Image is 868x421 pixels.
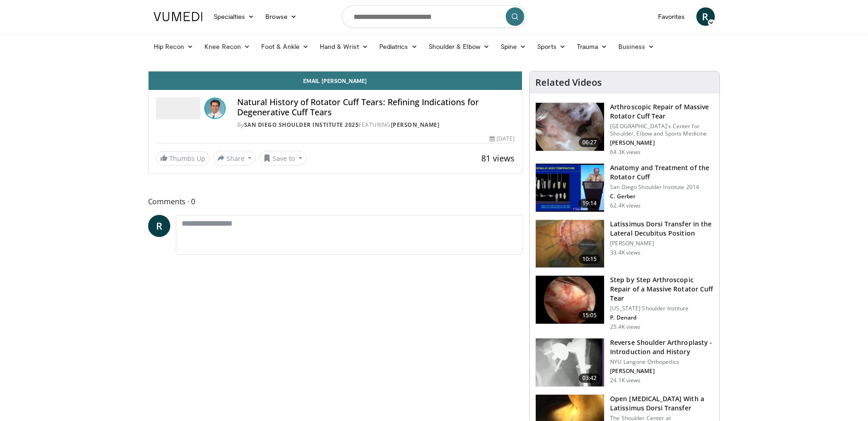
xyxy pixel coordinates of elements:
[652,7,691,26] a: Favorites
[535,102,714,156] a: 06:27 Arthroscopic Repair of Massive Rotator Cuff Tear [GEOGRAPHIC_DATA]'s Center for Shoulder, E...
[610,368,714,375] p: [PERSON_NAME]
[535,77,602,88] h4: Related Videos
[495,37,532,56] a: Spine
[610,102,714,121] h3: Arthroscopic Repair of Massive Rotator Cuff Tear
[536,164,604,212] img: 58008271-3059-4eea-87a5-8726eb53a503.150x105_q85_crop-smart_upscale.jpg
[579,374,601,383] span: 03:42
[610,323,641,331] p: 25.4K views
[610,193,714,200] p: C. Gerber
[610,275,714,303] h3: Step by Step Arthroscopic Repair of a Massive Rotator Cuff Tear
[490,135,515,143] div: [DATE]
[610,377,641,384] p: 24.1K views
[256,37,314,56] a: Foot & Ankle
[610,394,714,413] h3: Open [MEDICAL_DATA] With a Latissimus Dorsi Transfer
[579,311,601,320] span: 15:05
[423,37,495,56] a: Shoulder & Elbow
[204,97,226,119] img: Avatar
[536,276,604,324] img: 7cd5bdb9-3b5e-40f2-a8f4-702d57719c06.150x105_q85_crop-smart_upscale.jpg
[571,37,613,56] a: Trauma
[374,37,423,56] a: Pediatrics
[610,139,714,147] p: [PERSON_NAME]
[260,7,302,26] a: Browse
[610,358,714,366] p: NYU Langone Orthopedics
[244,121,359,129] a: San Diego Shoulder Institute 2025
[391,121,440,129] a: [PERSON_NAME]
[610,240,714,247] p: [PERSON_NAME]
[314,37,374,56] a: Hand & Wrist
[610,249,641,256] p: 33.4K views
[536,103,604,151] img: 281021_0002_1.png.150x105_q85_crop-smart_upscale.jpg
[610,123,714,137] p: [GEOGRAPHIC_DATA]'s Center for Shoulder, Elbow and Sports Medicine
[156,97,200,119] img: San Diego Shoulder Institute 2025
[213,151,256,166] button: Share
[237,121,515,129] div: By FEATURING
[535,275,714,331] a: 15:05 Step by Step Arthroscopic Repair of a Massive Rotator Cuff Tear [US_STATE] Shoulder Institu...
[610,305,714,312] p: [US_STATE] Shoulder Institute
[237,97,515,117] h4: Natural History of Rotator Cuff Tears: Refining Indications for Degenerative Cuff Tears
[579,199,601,208] span: 19:14
[579,255,601,264] span: 10:15
[342,6,527,28] input: Search topics, interventions
[535,338,714,387] a: 03:42 Reverse Shoulder Arthroplasty - Introduction and History NYU Langone Orthopedics [PERSON_NA...
[148,37,199,56] a: Hip Recon
[610,148,641,156] p: 64.3K views
[259,151,306,166] button: Save to
[536,338,604,386] img: zucker_4.png.150x105_q85_crop-smart_upscale.jpg
[610,202,641,209] p: 62.4K views
[579,138,601,147] span: 06:27
[199,37,256,56] a: Knee Recon
[535,219,714,268] a: 10:15 Latissimus Dorsi Transfer in the Lateral Decubitus Position [PERSON_NAME] 33.4K views
[148,196,523,208] span: Comments 0
[154,12,203,21] img: VuMedi Logo
[156,151,210,166] a: Thumbs Up
[536,220,604,268] img: 38501_0000_3.png.150x105_q85_crop-smart_upscale.jpg
[148,215,170,237] a: R
[532,37,571,56] a: Sports
[696,7,715,26] a: R
[208,7,260,26] a: Specialties
[535,163,714,212] a: 19:14 Anatomy and Treatment of the Rotator Cuff San Diego Shoulder Institute 2014 C. Gerber 62.4K...
[481,153,515,164] span: 81 views
[610,338,714,356] h3: Reverse Shoulder Arthroplasty - Introduction and History
[610,219,714,238] h3: Latissimus Dorsi Transfer in the Lateral Decubitus Position
[610,163,714,182] h3: Anatomy and Treatment of the Rotator Cuff
[613,37,660,56] a: Business
[610,314,714,321] p: P. Denard
[149,71,522,90] a: Email [PERSON_NAME]
[610,184,714,191] p: San Diego Shoulder Institute 2014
